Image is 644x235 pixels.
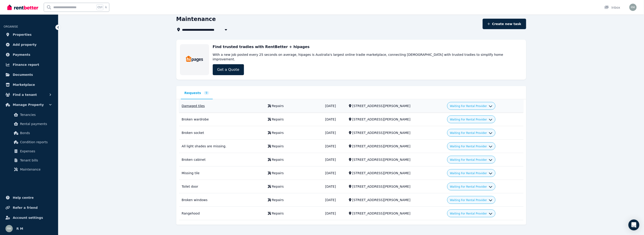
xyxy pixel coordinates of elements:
[4,40,54,49] a: Add property
[20,158,51,163] span: Tenant bills
[182,144,262,148] div: All light shades are missing.
[182,211,262,216] div: Rangehood
[352,184,442,189] div: [STREET_ADDRESS][PERSON_NAME]
[323,113,346,126] td: [DATE]
[272,144,284,148] div: Repairs
[181,91,522,99] nav: Tabs
[13,62,39,67] span: Finance report
[213,44,310,50] h3: Find trusted tradies with RentBetter + hipages
[323,126,346,140] td: [DATE]
[323,153,346,166] td: [DATE]
[450,212,493,215] button: Waiting For Rental Provider
[272,171,284,175] div: Repairs
[450,185,487,189] span: Waiting For Rental Provider
[272,184,284,189] div: Repairs
[5,110,53,119] a: Tenancies
[186,55,203,63] img: Trades & Maintenance
[323,193,346,207] td: [DATE]
[182,184,262,189] div: Toilet door
[182,130,262,135] div: Broken socket
[182,157,262,162] div: Broken cabinet
[96,4,103,10] span: Ctrl
[20,139,51,145] span: Condition reports
[450,131,493,135] button: Waiting For Rental Provider
[13,42,37,47] span: Add property
[5,128,53,138] a: Bonds
[20,167,51,172] span: Maintenance
[13,32,32,37] span: Properties
[20,130,51,136] span: Bonds
[4,70,54,79] a: Documents
[272,211,284,216] div: Repairs
[323,99,346,113] td: [DATE]
[4,25,18,28] span: ORGANISE
[4,213,54,222] a: Account settings
[272,198,284,202] div: Repairs
[629,4,637,11] img: R M
[352,104,442,108] div: [STREET_ADDRESS][PERSON_NAME]
[352,198,442,202] div: [STREET_ADDRESS][PERSON_NAME]
[272,104,284,108] div: Repairs
[450,171,487,175] span: Waiting For Rental Provider
[450,185,493,189] button: Waiting For Rental Provider
[204,91,209,95] span: 9
[450,131,487,135] span: Waiting For Rental Provider
[5,138,53,147] a: Condition reports
[604,5,620,10] div: Inbox
[105,5,107,9] span: k
[272,117,284,122] div: Repairs
[5,147,53,156] a: Expenses
[5,165,53,174] a: Maintenance
[323,180,346,193] td: [DATE]
[450,118,487,121] span: Waiting For Rental Provider
[352,157,442,162] div: [STREET_ADDRESS][PERSON_NAME]
[450,171,493,175] button: Waiting For Rental Provider
[352,211,442,216] div: [STREET_ADDRESS][PERSON_NAME]
[13,205,38,210] span: Refer a friend
[450,198,487,202] span: Waiting For Rental Provider
[352,117,442,122] div: [STREET_ADDRESS][PERSON_NAME]
[4,100,54,109] button: Manage Property
[20,148,51,154] span: Expenses
[450,104,493,108] button: Waiting For Rental Provider
[213,52,523,61] p: With a new job posted every 25 seconds on average, hipages is Australia's largest online tradie m...
[352,144,442,148] div: [STREET_ADDRESS][PERSON_NAME]
[4,90,54,99] button: Find a tenant
[16,226,23,231] span: R M
[182,104,262,108] div: Damaged tiles
[13,72,33,77] span: Documents
[13,102,44,107] span: Manage Property
[4,60,54,69] a: Finance report
[13,195,34,200] span: Help centre
[13,52,30,57] span: Payments
[272,130,284,135] div: Repairs
[323,207,346,220] td: [DATE]
[4,80,54,89] a: Marketplace
[450,145,493,148] button: Waiting For Rental Provider
[4,203,54,212] a: Refer a friend
[5,225,13,232] img: R M
[182,117,262,122] div: Broken wardrobe
[182,198,262,202] div: Broken windows
[13,82,35,87] span: Marketplace
[629,220,639,230] div: Open Intercom Messenger
[450,145,487,148] span: Waiting For Rental Provider
[7,4,38,11] img: RentBetter
[182,171,262,175] div: Missing tile
[13,215,43,220] span: Account settings
[13,92,37,97] span: Find a tenant
[4,193,54,202] a: Help centre
[185,91,201,95] span: Requests
[352,171,442,175] div: [STREET_ADDRESS][PERSON_NAME]
[450,212,487,215] span: Waiting For Rental Provider
[272,157,284,162] div: Repairs
[20,121,51,127] span: Rental payments
[4,30,54,39] a: Properties
[323,140,346,153] td: [DATE]
[176,15,216,23] h1: Maintenance
[483,19,526,29] button: Create new task
[5,156,53,165] a: Tenant bills
[352,130,442,135] div: [STREET_ADDRESS][PERSON_NAME]
[5,119,53,128] a: Rental payments
[4,50,54,59] a: Payments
